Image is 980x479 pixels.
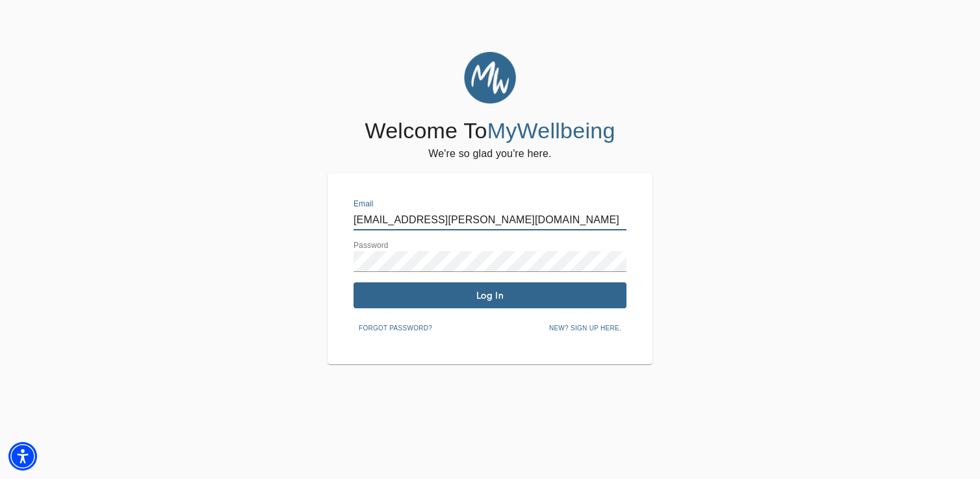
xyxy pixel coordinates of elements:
img: npw-badge-icon-locked.svg [607,256,617,267]
label: Email [354,201,374,208]
span: Forgot password? [359,323,432,334]
img: npw-badge-icon-locked.svg [607,215,617,225]
span: New? Sign up here. [549,323,621,334]
label: Password [354,242,389,250]
span: MyWellbeing [487,118,615,143]
button: New? Sign up here. [544,319,626,338]
h6: We're so glad you're here. [428,145,551,163]
span: Log In [359,289,621,302]
a: Forgot password? [354,322,437,332]
button: Log In [354,282,626,308]
button: Forgot password? [354,319,437,338]
div: Accessibility Menu [8,442,37,471]
img: MyWellbeing [464,52,516,104]
h4: Welcome To [365,117,615,145]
